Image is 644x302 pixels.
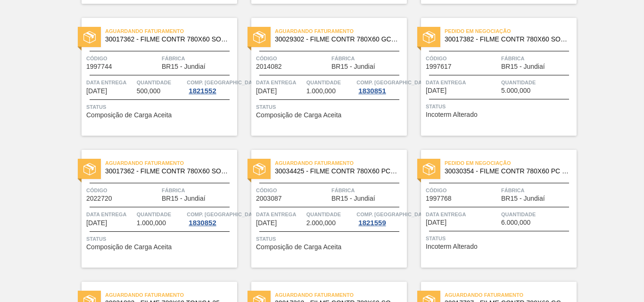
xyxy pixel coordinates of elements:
span: 23/09/2025 [256,88,277,95]
span: Aguardando Faturamento [105,26,237,36]
span: 30034425 - FILME CONTR 780X60 PCTW LT350 NIV25 [275,168,399,175]
div: 1830852 [187,219,218,227]
span: Aguardando Faturamento [275,26,407,36]
span: Código [86,186,159,195]
span: Comp. Carga [187,210,260,219]
span: BR15 - Jundiaí [331,63,375,70]
span: Quantidade [137,210,185,219]
img: status [423,163,435,175]
span: 30030354 - FILME CONTR 780X60 PC LT350 NIV24 [445,168,569,175]
span: 02/10/2025 [256,220,277,227]
span: Quantidade [137,78,185,87]
span: 02/10/2025 [86,220,107,227]
span: 30029302 - FILME CONTR 780X60 GCA Z EXP ESP NIV23 [275,36,399,43]
a: statusPedido em Negociação30017382 - FILME CONTR 780X60 SODA LT350 429Código1997617FábricaBR15 - ... [407,18,577,136]
span: BR15 - Jundiaí [331,195,375,202]
span: 20/09/2025 [86,88,107,95]
span: Quantidade [501,210,574,219]
img: status [423,31,435,43]
a: statusAguardando Faturamento30017362 - FILME CONTR 780X60 SODA ZERO LT350 429Código1997744Fábrica... [67,18,237,136]
div: 1830851 [356,87,388,95]
span: Fábrica [501,186,574,195]
span: Incoterm Alterado [426,111,478,118]
img: status [83,163,96,175]
span: 1997768 [426,195,452,202]
span: Fábrica [331,54,405,63]
span: BR15 - Jundiaí [162,195,206,202]
span: BR15 - Jundiaí [162,63,206,70]
span: Data entrega [256,78,304,87]
span: Pedido em Negociação [445,158,577,168]
span: Fábrica [162,54,235,63]
span: Data entrega [426,78,499,87]
span: Pedido em Negociação [445,26,577,36]
span: Comp. Carga [356,78,429,87]
span: Código [426,54,499,63]
span: 1997617 [426,63,452,70]
span: Código [426,186,499,195]
span: 2003087 [256,195,282,202]
span: Código [256,186,329,195]
span: 30017362 - FILME CONTR 780X60 SODA ZERO LT350 429 [105,36,230,43]
span: 5.000,000 [501,87,530,94]
span: Fábrica [162,186,235,195]
span: 2022720 [86,195,112,202]
span: 02/10/2025 [426,219,446,226]
span: Fábrica [331,186,405,195]
a: statusAguardando Faturamento30034425 - FILME CONTR 780X60 PCTW LT350 NIV25Código2003087FábricaBR1... [237,150,407,268]
span: Status [86,102,235,112]
span: 1997744 [86,63,112,70]
a: statusPedido em Negociação30030354 - FILME CONTR 780X60 PC LT350 NIV24Código1997768FábricaBR15 - ... [407,150,577,268]
span: 2.000,000 [306,220,336,227]
span: 1.000,000 [137,220,166,227]
span: 01/10/2025 [426,87,446,94]
span: Data entrega [86,210,134,219]
span: Código [256,54,329,63]
span: Data entrega [426,210,499,219]
span: 30017362 - FILME CONTR 780X60 SODA ZERO LT350 429 [105,168,230,175]
span: Quantidade [306,210,355,219]
span: Composição de Carga Aceita [256,112,341,119]
span: 500,000 [137,88,161,95]
span: Status [86,234,235,244]
span: Composição de Carga Aceita [86,244,172,251]
a: statusAguardando Faturamento30017362 - FILME CONTR 780X60 SODA ZERO LT350 429Código2022720Fábrica... [67,150,237,268]
span: 30017382 - FILME CONTR 780X60 SODA LT350 429 [445,36,569,43]
div: 1821559 [356,219,388,227]
span: Quantidade [501,78,574,87]
a: Comp. [GEOGRAPHIC_DATA]1830852 [187,210,235,227]
img: status [253,31,265,43]
span: Composição de Carga Aceita [86,112,172,119]
span: Status [256,102,405,112]
span: Aguardando Faturamento [275,158,407,168]
span: Comp. Carga [356,210,429,219]
span: 2014082 [256,63,282,70]
span: Aguardando Faturamento [105,158,237,168]
span: Status [426,234,574,243]
span: Aguardando Faturamento [105,290,237,300]
span: BR15 - Jundiaí [501,63,545,70]
span: Composição de Carga Aceita [256,244,341,251]
span: Status [426,102,574,111]
a: Comp. [GEOGRAPHIC_DATA]1821559 [356,210,405,227]
span: 6.000,000 [501,219,530,226]
span: Aguardando Faturamento [445,290,577,300]
a: Comp. [GEOGRAPHIC_DATA]1821552 [187,78,235,95]
img: status [253,163,265,175]
span: Aguardando Faturamento [275,290,407,300]
span: Data entrega [256,210,304,219]
span: 1.000,000 [306,88,336,95]
div: 1821552 [187,87,218,95]
span: Código [86,54,159,63]
span: Fábrica [501,54,574,63]
img: status [83,31,96,43]
a: statusAguardando Faturamento30029302 - FILME CONTR 780X60 GCA Z EXP ESP NIV23Código2014082Fábrica... [237,18,407,136]
span: BR15 - Jundiaí [501,195,545,202]
span: Status [256,234,405,244]
span: Quantidade [306,78,355,87]
span: Incoterm Alterado [426,243,478,250]
a: Comp. [GEOGRAPHIC_DATA]1830851 [356,78,405,95]
span: Comp. Carga [187,78,260,87]
span: Data entrega [86,78,134,87]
